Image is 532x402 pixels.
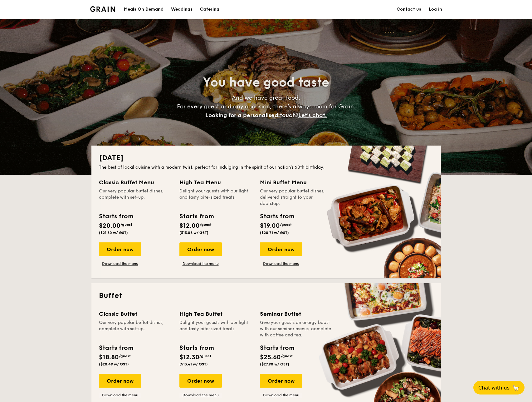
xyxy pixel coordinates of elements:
[99,153,433,163] h2: [DATE]
[260,212,294,221] div: Starts from
[179,320,252,338] div: Delight your guests with our light and tasty bite-sized treats.
[119,354,131,358] span: /guest
[179,362,208,366] span: ($13.41 w/ GST)
[179,178,252,187] div: High Tea Menu
[99,222,120,230] span: $20.00
[99,164,433,171] div: The best of local cuisine with a modern twist, perfect for indulging in the spirit of our nation’...
[260,242,302,256] div: Order now
[179,310,252,318] div: High Tea Buffet
[99,310,172,318] div: Classic Buffet
[179,212,213,221] div: Starts from
[281,354,293,358] span: /guest
[260,310,333,318] div: Seminar Buffet
[99,354,119,361] span: $18.80
[120,222,132,227] span: /guest
[512,384,520,391] span: 🦙
[260,374,302,388] div: Order now
[179,354,199,361] span: $12.30
[260,354,281,361] span: $25.60
[99,320,172,338] div: Our very popular buffet dishes, complete with set-up.
[177,94,355,119] span: And we have great food. For every guest and any occasion, there’s always room for Grain.
[478,385,510,391] span: Chat with us
[99,212,133,221] div: Starts from
[280,222,292,227] span: /guest
[260,231,289,235] span: ($20.71 w/ GST)
[90,6,115,12] a: Logotype
[179,374,222,388] div: Order now
[179,343,213,353] div: Starts from
[179,188,252,207] div: Delight your guests with our light and tasty bite-sized treats.
[99,231,128,235] span: ($21.80 w/ GST)
[260,178,333,187] div: Mini Buffet Menu
[298,112,327,119] span: Let's chat.
[205,112,298,119] span: Looking for a personalised touch?
[99,242,141,256] div: Order now
[179,231,208,235] span: ($13.08 w/ GST)
[473,381,525,395] button: Chat with us🦙
[90,6,115,12] img: Grain
[200,222,212,227] span: /guest
[99,393,141,398] a: Download the menu
[179,393,222,398] a: Download the menu
[99,188,172,207] div: Our very popular buffet dishes, complete with set-up.
[260,261,302,266] a: Download the menu
[99,362,129,366] span: ($20.49 w/ GST)
[199,354,211,358] span: /guest
[260,343,294,353] div: Starts from
[260,222,280,230] span: $19.00
[260,362,289,366] span: ($27.90 w/ GST)
[179,261,222,266] a: Download the menu
[99,291,433,301] h2: Buffet
[260,393,302,398] a: Download the menu
[260,188,333,207] div: Our very popular buffet dishes, delivered straight to your doorstep.
[99,178,172,187] div: Classic Buffet Menu
[179,242,222,256] div: Order now
[179,222,200,230] span: $12.00
[99,374,141,388] div: Order now
[260,320,333,338] div: Give your guests an energy boost with our seminar menus, complete with coffee and tea.
[203,75,329,90] span: You have good taste
[99,261,141,266] a: Download the menu
[99,343,133,353] div: Starts from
